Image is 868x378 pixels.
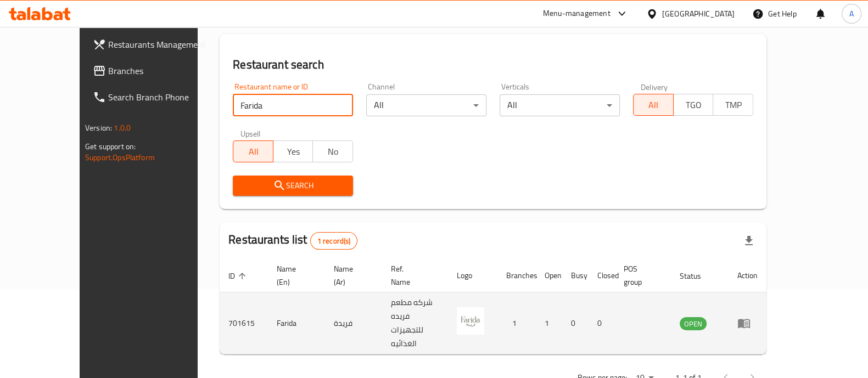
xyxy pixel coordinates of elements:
[500,94,620,116] div: All
[277,262,312,289] span: Name (En)
[562,259,589,292] th: Busy
[84,31,225,58] a: Restaurants Management
[633,94,674,116] button: All
[536,259,562,292] th: Open
[108,64,216,77] span: Branches
[84,58,225,84] a: Branches
[233,176,353,196] button: Search
[334,262,369,289] span: Name (Ar)
[662,8,735,20] div: [GEOGRAPHIC_DATA]
[382,292,448,354] td: شركه مطعم فريده للتجهيزات الغذائيه
[680,269,715,283] span: Status
[536,292,562,354] td: 1
[242,179,344,193] span: Search
[273,140,313,162] button: Yes
[736,228,762,254] div: Export file
[678,97,709,113] span: TGO
[233,57,753,73] h2: Restaurant search
[673,94,714,116] button: TGO
[680,318,707,330] span: OPEN
[457,307,484,335] img: Farida
[680,317,707,330] div: OPEN
[589,292,615,354] td: 0
[737,317,758,330] div: Menu
[391,262,435,289] span: Ref. Name
[238,144,269,160] span: All
[233,94,353,116] input: Search for restaurant name or ID..
[220,259,766,354] table: enhanced table
[543,7,611,20] div: Menu-management
[108,38,216,51] span: Restaurants Management
[85,150,155,165] a: Support.OpsPlatform
[310,232,358,250] div: Total records count
[84,84,225,110] a: Search Branch Phone
[108,91,216,104] span: Search Branch Phone
[562,292,589,354] td: 0
[366,94,486,116] div: All
[228,269,249,283] span: ID
[713,94,753,116] button: TMP
[729,259,766,292] th: Action
[718,97,749,113] span: TMP
[497,259,536,292] th: Branches
[638,97,669,113] span: All
[278,144,309,160] span: Yes
[624,262,658,289] span: POS group
[325,292,382,354] td: فريدة
[240,129,261,137] label: Upsell
[85,139,136,154] span: Get support on:
[311,236,357,246] span: 1 record(s)
[85,121,112,135] span: Version:
[233,140,273,162] button: All
[448,259,497,292] th: Logo
[317,144,349,160] span: No
[312,140,353,162] button: No
[114,121,131,135] span: 1.0.0
[268,292,325,354] td: Farida
[589,259,615,292] th: Closed
[228,232,357,250] h2: Restaurants list
[497,292,536,354] td: 1
[220,292,268,354] td: 701615
[641,83,668,91] label: Delivery
[849,8,854,20] span: A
